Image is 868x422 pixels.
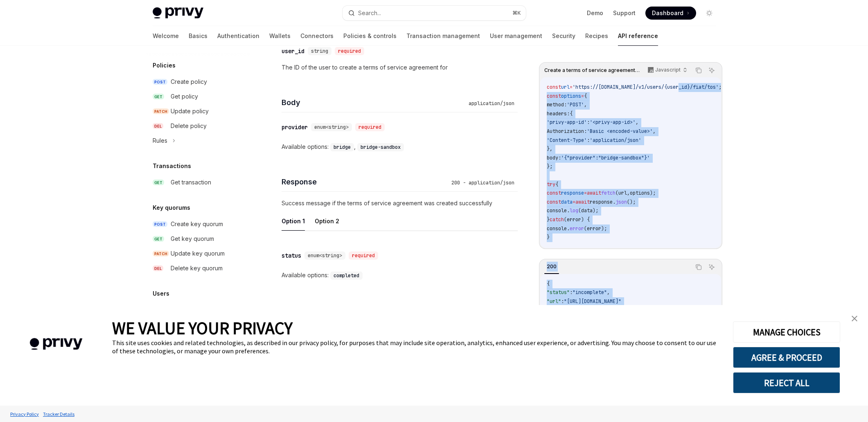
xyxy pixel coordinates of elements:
span: 'privy-app-id' [547,119,587,126]
span: : [587,137,590,144]
span: log [570,207,578,214]
button: Toggle dark mode [703,7,716,20]
button: Ask AI [706,65,717,76]
div: user_id [282,47,304,55]
span: ( [578,207,581,214]
span: catch [550,216,564,223]
span: = [570,84,573,90]
span: DEL [153,265,163,272]
span: (); [627,199,636,205]
h4: Response [282,176,448,187]
span: enum<string> [308,252,342,259]
a: Basics [189,26,207,46]
span: { [555,181,558,188]
span: url [561,84,570,90]
div: Available options: [282,142,518,152]
span: ); [593,207,598,214]
a: API reference [618,26,658,46]
div: required [355,123,385,131]
button: Ask AI [706,262,717,272]
a: GETGet transaction [146,175,251,190]
a: Policies & controls [343,26,397,46]
span: }; [547,163,552,170]
span: error [587,225,601,232]
span: } [547,234,550,240]
a: GETGet policy [146,89,251,104]
a: User management [490,26,542,46]
span: , [653,128,656,135]
span: ( [564,216,567,223]
span: = [584,190,587,196]
span: Create a terms of service agreement for a user [544,67,640,74]
a: DELDelete key quorum [146,261,251,276]
span: response [561,190,584,196]
a: Recipes [585,26,608,46]
h5: Transactions [153,161,191,171]
span: ) { [581,216,590,223]
span: WE VALUE YOUR PRIVACY [112,317,293,339]
span: POST [153,221,167,227]
span: try [547,181,555,188]
span: ; [719,84,721,90]
span: fetch [601,190,615,196]
a: Welcome [153,26,179,46]
span: error [567,216,581,223]
button: Option 1 [282,211,305,231]
span: '<privy-app-id>' [590,119,636,126]
div: Delete key quorum [171,263,223,273]
a: Demo [587,9,603,17]
a: Dashboard [645,7,696,20]
span: await [587,190,601,196]
span: error [570,225,584,232]
div: Rules [153,136,167,146]
div: required [349,251,378,260]
span: "url" [547,298,561,305]
span: GET [153,236,164,242]
a: PATCHUpdate key quorum [146,246,251,261]
span: const [547,199,561,205]
span: , [627,190,630,196]
span: , [584,101,587,108]
span: = [573,199,575,205]
button: Search...⌘K [343,6,526,20]
div: Create key quorum [171,219,223,229]
a: POSTCreate policy [146,74,251,89]
span: } [547,216,550,223]
span: console [547,225,567,232]
span: DEL [153,123,163,129]
span: , [636,119,638,126]
span: . [613,199,615,205]
span: { [570,110,573,117]
button: Copy the contents from the code block [693,262,704,272]
code: bridge [330,143,354,151]
span: = [581,93,584,99]
a: close banner [846,310,863,327]
a: Wallets [269,26,291,46]
span: { [584,93,587,99]
a: Privacy Policy [8,407,41,421]
span: const [547,93,561,99]
button: AGREE & PROCEED [733,347,840,368]
span: Dashboard [652,9,683,17]
span: options [561,93,581,99]
span: { [547,281,550,287]
span: GET [153,180,164,186]
div: This site uses cookies and related technologies, as described in our privacy policy, for purposes... [112,339,721,355]
span: : [587,119,590,126]
a: Tracker Details [41,407,77,421]
span: const [547,190,561,196]
span: headers: [547,110,570,117]
div: 200 - application/json [448,179,518,187]
div: Update key quorum [171,249,225,258]
div: status [282,251,301,260]
span: PATCH [153,108,169,114]
div: Delete policy [171,121,207,131]
code: completed [330,272,363,280]
div: Available options: [282,270,518,280]
div: Create policy [171,77,207,87]
span: 'POST' [567,101,584,108]
span: '{"provider":"bridge-sandbox"}' [561,155,650,161]
div: Update policy [171,106,209,116]
span: console [547,207,567,214]
h4: Body [282,97,465,108]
